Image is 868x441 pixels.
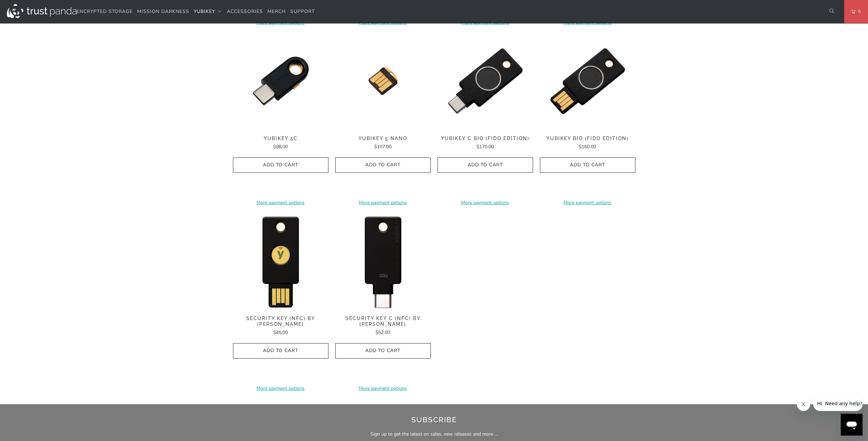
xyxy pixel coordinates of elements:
span: Add to Cart [240,162,321,168]
img: Trust Panda Australia [7,4,77,18]
span: Add to Cart [240,348,321,354]
span: $170.00 [476,143,494,150]
iframe: Close message [797,397,810,411]
button: Add to Cart [233,343,328,359]
span: Add to Cart [547,162,628,168]
img: YubiKey Bio (FIDO Edition) - Trust Panda [540,33,635,129]
a: Security Key (NFC) by Yubico - Trust Panda Security Key (NFC) by Yubico - Trust Panda [233,213,328,309]
span: YubiKey Bio (FIDO Edition) [540,136,635,141]
button: Add to Cart [233,157,328,173]
a: Security Key (NFC) by [PERSON_NAME] $45.00 [233,316,328,336]
a: Security Key C (NFC) by Yubico - Trust Panda Security Key C (NFC) by Yubico - Trust Panda [335,213,431,309]
a: More payment options [233,199,328,207]
a: Mission Darkness [137,4,189,20]
p: Sign up to get the latest on sales, new releases and more … [173,430,695,438]
a: YubiKey 5 Nano - Trust Panda YubiKey 5 Nano - Trust Panda [335,33,431,129]
a: YubiKey C Bio (FIDO Edition) $170.00 [438,136,533,151]
span: YubiKey [194,8,215,15]
button: Add to Cart [335,157,431,173]
a: YubiKey 5C - Trust Panda YubiKey 5C - Trust Panda [233,33,328,129]
span: Accessories [227,8,263,15]
span: Security Key (NFC) by [PERSON_NAME] [233,316,328,327]
button: Add to Cart [438,157,533,173]
span: $45.00 [273,329,288,336]
a: More payment options [233,385,328,392]
nav: Translation missing: en.navigation.header.main_nav [77,4,315,20]
summary: YubiKey [194,4,222,20]
img: YubiKey 5 Nano - Trust Panda [335,33,431,129]
span: 0 [855,8,861,15]
iframe: Button to launch messaging window [841,414,863,436]
a: Merch [267,4,286,20]
span: Support [290,8,315,15]
span: Mission Darkness [137,8,189,15]
a: Encrypted Storage [77,4,133,20]
a: YubiKey Bio (FIDO Edition) $160.00 [540,136,635,151]
span: YubiKey C Bio (FIDO Edition) [438,136,533,141]
span: $52.00 [376,329,390,336]
span: YubiKey 5C [233,136,328,141]
h2: Subscribe [173,414,695,425]
span: $98.00 [273,143,288,150]
a: More payment options [335,199,431,207]
a: YubiKey Bio (FIDO Edition) - Trust Panda YubiKey Bio (FIDO Edition) - Trust Panda [540,33,635,129]
a: More payment options [438,199,533,207]
span: Merch [267,8,286,15]
a: YubiKey 5C $98.00 [233,136,328,151]
button: Add to Cart [540,157,635,173]
span: YubiKey 5 Nano [335,136,431,141]
span: Add to Cart [342,162,424,168]
button: Add to Cart [335,343,431,359]
a: YubiKey 5 Nano $107.00 [335,136,431,151]
span: $107.00 [374,143,392,150]
a: Support [290,4,315,20]
span: Security Key C (NFC) by [PERSON_NAME] [335,316,431,327]
img: YubiKey 5C - Trust Panda [233,33,328,129]
a: YubiKey C Bio (FIDO Edition) - Trust Panda YubiKey C Bio (FIDO Edition) - Trust Panda [438,33,533,129]
a: Security Key C (NFC) by [PERSON_NAME] $52.00 [335,316,431,336]
span: Encrypted Storage [77,8,133,15]
a: More payment options [335,385,431,392]
img: Security Key C (NFC) by Yubico - Trust Panda [335,213,431,309]
span: Add to Cart [342,348,424,354]
span: Add to Cart [445,162,526,168]
a: More payment options [540,199,635,207]
span: $160.00 [579,143,596,150]
iframe: Message from company [813,396,863,411]
a: Accessories [227,4,263,20]
img: Security Key (NFC) by Yubico - Trust Panda [233,213,328,309]
img: YubiKey C Bio (FIDO Edition) - Trust Panda [438,33,533,129]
